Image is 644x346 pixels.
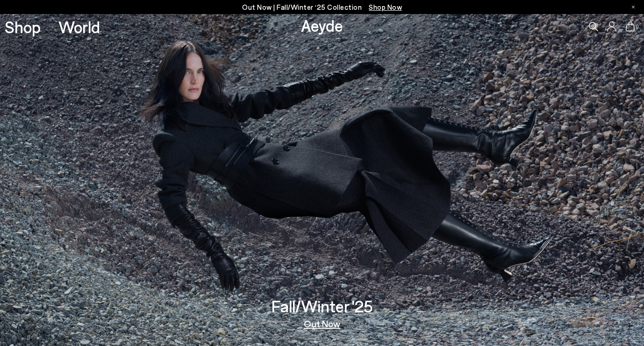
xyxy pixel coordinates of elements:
[626,21,635,32] a: 0
[301,15,343,35] a: Aeyde
[369,3,402,11] span: Navigate to /collections/new-in
[58,19,100,35] a: World
[5,19,41,35] a: Shop
[304,319,340,328] a: Out Now
[242,1,402,13] p: Out Now | Fall/Winter ‘25 Collection
[635,24,640,29] span: 0
[272,298,373,314] h3: Fall/Winter '25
